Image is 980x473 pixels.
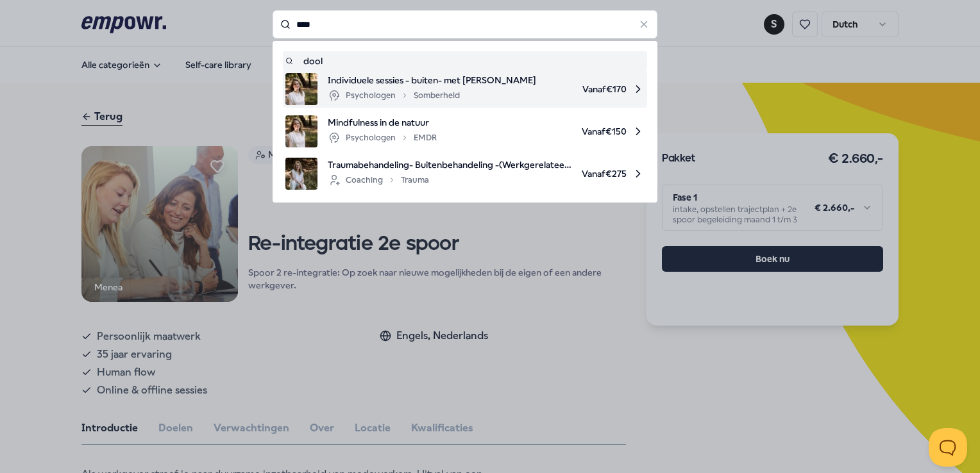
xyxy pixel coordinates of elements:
[285,73,317,105] img: product image
[582,158,645,190] span: Vanaf € 275
[328,130,437,145] div: Psychologen EMDR
[285,115,645,147] a: product imageMindfulness in de natuurPsychologenEMDRVanaf€150
[447,115,645,147] span: Vanaf € 150
[929,428,967,467] iframe: Help Scout Beacon - Open
[546,73,645,105] span: Vanaf € 170
[285,54,645,68] a: dool
[285,73,645,105] a: product imageIndividuele sessies - buiten- met [PERSON_NAME]PsychologenSomberheidVanaf€170
[328,73,536,87] span: Individuele sessies - buiten- met [PERSON_NAME]
[328,115,437,129] span: Mindfulness in de natuur
[285,158,317,190] img: product image
[328,158,571,172] span: Traumabehandeling- Buitenbehandeling -(Werkgerelateerd) trauma
[285,158,645,190] a: product imageTraumabehandeling- Buitenbehandeling -(Werkgerelateerd) traumaCoachingTraumaVanaf€275
[285,115,317,147] img: product image
[273,10,657,38] input: Search for products, categories or subcategories
[328,88,460,103] div: Psychologen Somberheid
[328,172,429,188] div: Coaching Trauma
